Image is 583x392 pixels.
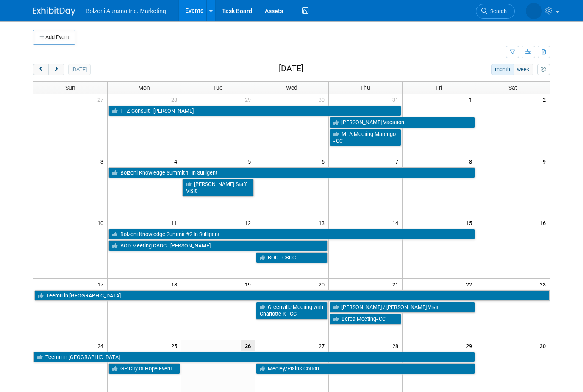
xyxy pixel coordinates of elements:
span: Tue [213,84,222,91]
span: 5 [247,156,255,167]
a: BOD Meeting CBDC - [PERSON_NAME] [108,240,328,251]
a: Bolzoni Knowledge Summit 1--In Sulligent [108,167,475,178]
a: [PERSON_NAME] Staff Visit [182,179,254,196]
span: 19 [244,279,255,289]
span: 20 [318,279,328,289]
button: [DATE] [68,64,91,75]
a: [PERSON_NAME] Vacation [330,117,475,128]
span: 8 [468,156,476,167]
span: 25 [170,340,181,351]
span: 6 [321,156,328,167]
button: week [514,64,533,75]
span: 29 [465,340,476,351]
span: 29 [244,94,255,105]
img: Casey Coats [526,3,542,19]
span: 3 [100,156,107,167]
span: 13 [318,217,328,228]
button: month [491,64,514,75]
a: BOD - CBDC [256,252,328,263]
a: [PERSON_NAME] / [PERSON_NAME] Visit [330,302,475,313]
span: 11 [170,217,181,228]
span: 24 [97,340,107,351]
span: 9 [542,156,550,167]
span: 17 [97,279,107,289]
span: 30 [539,340,550,351]
a: Teemu in [GEOGRAPHIC_DATA] [34,290,550,301]
a: Greenville Meeting with Charlotte K - CC [256,302,328,319]
span: Sat [508,84,517,91]
span: 27 [97,94,107,105]
a: Bolzoni Knowledge Summit #2 In Sulligent [108,229,475,240]
a: GP City of Hope Event [108,363,180,374]
span: Sun [65,84,75,91]
span: Mon [138,84,150,91]
button: prev [33,64,49,75]
a: Berea Meeting- CC [330,314,401,325]
span: 26 [241,340,255,351]
span: 14 [391,217,402,228]
span: 28 [170,94,181,105]
a: Teemu in [GEOGRAPHIC_DATA] [33,352,475,363]
span: Search [487,8,507,14]
span: 10 [97,217,107,228]
h2: [DATE] [279,64,303,73]
span: 23 [539,279,550,289]
span: Thu [360,84,370,91]
span: 28 [391,340,402,351]
a: Medley/Plains Cotton [256,363,475,374]
span: Fri [436,84,442,91]
button: next [48,64,64,75]
a: Search [476,4,515,19]
span: 15 [465,217,476,228]
button: Add Event [33,30,75,45]
span: 7 [394,156,402,167]
span: 1 [468,94,476,105]
span: 18 [170,279,181,289]
span: 2 [542,94,550,105]
span: 16 [539,217,550,228]
a: MLA Meeting Marengo - CC [330,129,401,146]
span: 30 [318,94,328,105]
i: Personalize Calendar [541,67,546,72]
a: FTZ Consult - [PERSON_NAME] [108,106,401,117]
span: 4 [173,156,181,167]
span: 12 [244,217,255,228]
span: Wed [286,84,297,91]
span: 22 [465,279,476,289]
span: 27 [318,340,328,351]
button: myCustomButton [537,64,550,75]
img: ExhibitDay [33,7,75,16]
span: Bolzoni Auramo Inc. Marketing [86,8,166,14]
span: 21 [391,279,402,289]
span: 31 [391,94,402,105]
